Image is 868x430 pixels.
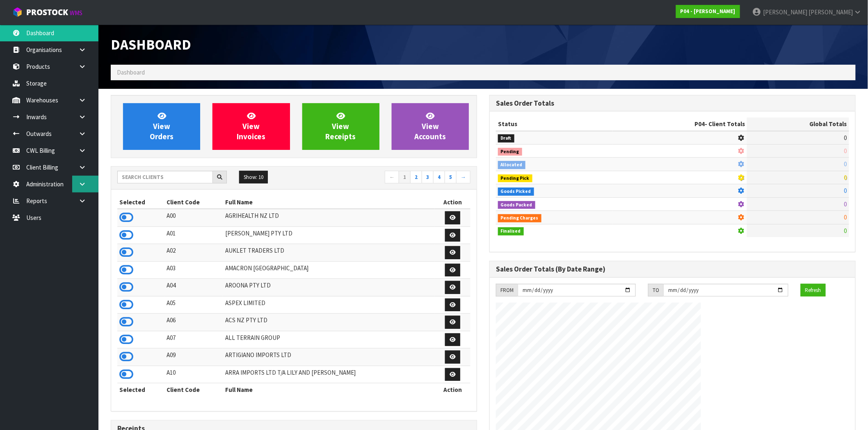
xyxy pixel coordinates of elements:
th: - Client Totals [613,118,747,131]
td: AROONA PTY LTD [223,279,435,296]
span: View Accounts [414,111,446,142]
h3: Sales Order Totals (By Date Range) [496,265,849,273]
td: ASPEX LIMITED [223,296,435,314]
nav: Page navigation [300,171,471,185]
div: FROM [496,284,518,297]
h3: Sales Order Totals [496,100,849,107]
th: Action [435,383,471,396]
a: 2 [410,171,422,184]
span: View Invoices [237,111,265,142]
td: AGRIHEALTH NZ LTD [223,209,435,226]
span: View Receipts [326,111,356,142]
img: cube-alt.png [12,7,23,17]
a: ViewOrders [123,103,200,150]
td: A04 [164,279,223,296]
span: 0 [844,147,847,155]
span: 0 [844,174,847,181]
button: Show: 10 [239,171,268,184]
th: Global Totals [747,118,849,131]
a: ViewAccounts [392,103,469,150]
a: ← [385,171,399,184]
td: ALL TERRAIN GROUP [223,331,435,349]
span: Allocated [498,161,525,169]
button: Refresh [801,284,826,297]
span: Pending Pick [498,174,532,183]
td: A05 [164,296,223,314]
a: 5 [445,171,457,184]
span: 0 [844,160,847,168]
span: 0 [844,227,847,235]
a: ViewInvoices [212,103,290,150]
div: TO [648,284,663,297]
td: ARTIGIANO IMPORTS LTD [223,349,435,366]
td: A07 [164,331,223,349]
td: A03 [164,261,223,279]
span: Pending Charges [498,214,541,222]
th: Status [496,118,613,131]
span: 0 [844,187,847,195]
span: Goods Picked [498,188,534,196]
td: [PERSON_NAME] PTY LTD [223,226,435,244]
input: Search clients [117,171,213,183]
a: 3 [422,171,434,184]
span: 0 [844,200,847,208]
span: [PERSON_NAME] [809,8,853,16]
td: AMACRON [GEOGRAPHIC_DATA] [223,261,435,279]
td: ACS NZ PTY LTD [223,314,435,331]
td: A02 [164,244,223,262]
small: WMS [70,9,82,17]
td: AUKLET TRADERS LTD [223,244,435,262]
th: Selected [117,383,164,396]
span: Dashboard [117,68,145,76]
span: Dashboard [111,36,191,53]
a: P04 - [PERSON_NAME] [676,5,740,18]
strong: P04 - [PERSON_NAME] [681,8,736,15]
th: Full Name [223,196,435,209]
td: A01 [164,226,223,244]
span: 0 [844,213,847,221]
td: A06 [164,314,223,331]
span: 0 [844,134,847,142]
th: Client Code [164,196,223,209]
span: P04 [694,120,705,128]
span: Goods Packed [498,201,535,209]
td: A09 [164,349,223,366]
a: 1 [399,171,411,184]
th: Selected [117,196,164,209]
a: ViewReceipts [302,103,379,150]
a: 4 [433,171,445,184]
td: ARRA IMPORTS LTD T/A LILY AND [PERSON_NAME] [223,366,435,383]
td: A10 [164,366,223,383]
span: ProStock [26,7,68,18]
th: Client Code [164,383,223,396]
th: Action [435,196,471,209]
a: → [456,171,471,184]
span: Pending [498,148,522,156]
span: Draft [498,134,514,143]
span: View Orders [150,111,174,142]
span: Finalised [498,227,524,235]
span: [PERSON_NAME] [763,8,807,16]
th: Full Name [223,383,435,396]
td: A00 [164,209,223,226]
